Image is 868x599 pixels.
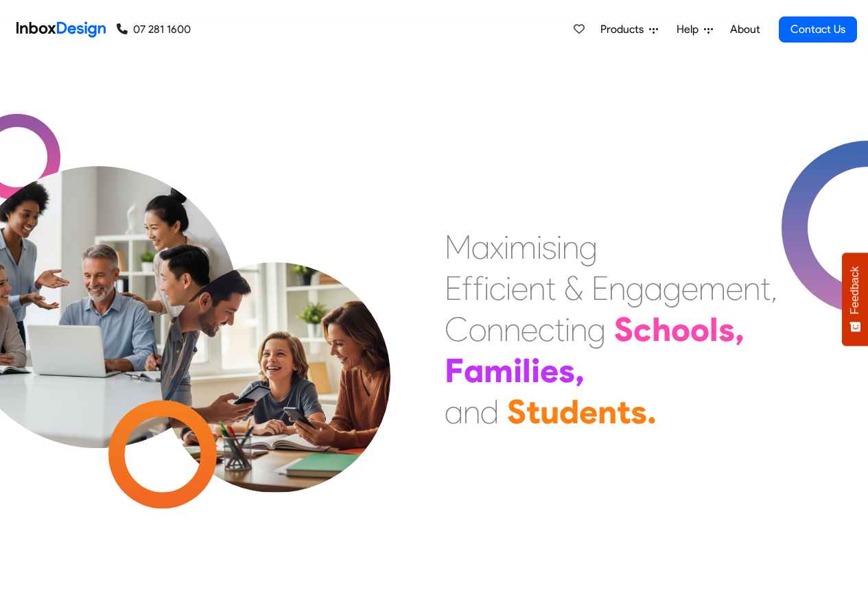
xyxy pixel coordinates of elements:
div: n [743,268,760,309]
div: F [445,350,464,391]
div: i [484,268,489,309]
div: f [473,268,484,309]
div: n [562,226,579,268]
div: x [490,226,504,268]
div: e [579,391,598,432]
div: a [644,268,663,309]
a: Help [671,16,718,43]
div: , [735,309,744,350]
div: n [463,391,480,432]
div: e [540,350,559,391]
div: h [652,309,671,350]
div: E [591,268,609,309]
div: g [587,309,606,350]
div: i [556,226,562,268]
div: c [489,268,506,309]
div: i [531,350,540,391]
div: f [462,268,473,309]
div: S [507,391,526,432]
div: E [445,268,462,309]
div: a [471,226,490,268]
div: o [671,309,690,350]
a: Contact Us [779,16,857,43]
img: parents_with_child.png [132,205,419,493]
div: & [564,268,583,309]
div: e [726,268,743,309]
div: , [771,268,777,309]
div: t [554,309,565,350]
div: l [522,350,531,391]
div: a [464,350,484,391]
div: t [617,391,631,432]
div: s [631,391,647,432]
div: Maximising Efficient & Engagement, Connecting Schools, Families, and Students. [445,226,777,432]
div: g [626,268,644,309]
div: n [486,309,504,350]
div: e [511,268,528,309]
div: n [528,268,546,309]
div: n [598,391,617,432]
div: i [506,268,511,309]
div: c [633,309,652,350]
div: g [579,226,598,268]
div: i [537,226,542,268]
div: s [718,309,735,350]
div: e [521,309,538,350]
div: g [663,268,681,309]
div: n [609,268,626,309]
div: M [445,226,471,268]
span: Products [600,21,649,38]
div: s [559,350,575,391]
div: e [681,268,699,309]
div: a [445,391,463,432]
div: n [570,309,587,350]
button: Feedback - Show survey [842,252,868,346]
div: m [699,268,726,309]
div: d [559,391,579,432]
div: C [445,309,469,350]
div: o [690,309,709,350]
div: u [540,391,559,432]
a: 07 281 1600 [117,21,191,38]
div: s [542,226,556,268]
div: c [538,309,554,350]
div: m [509,226,537,268]
div: m [484,350,513,391]
div: o [469,309,486,350]
div: , [575,350,585,391]
div: t [760,268,771,309]
div: i [565,309,570,350]
a: Products [595,16,664,43]
span: Feedback [849,266,861,314]
div: t [526,391,540,432]
div: t [546,268,556,309]
div: i [504,226,509,268]
a: About [726,16,764,43]
div: S [614,309,633,350]
div: . [647,391,657,432]
div: n [504,309,521,350]
span: Help [677,21,704,38]
div: l [709,309,718,350]
div: i [513,350,522,391]
div: d [480,391,499,432]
